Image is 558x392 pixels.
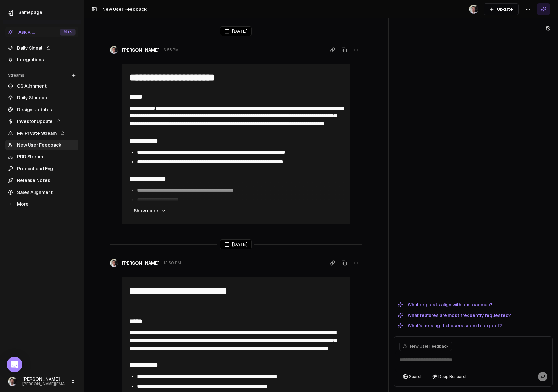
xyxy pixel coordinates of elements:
[5,199,78,209] a: More
[8,377,17,386] img: _image
[122,47,160,53] span: [PERSON_NAME]
[129,204,171,217] button: Show more
[164,260,181,266] span: 12:50 PM
[394,301,496,309] button: What requests align with our roadmap?
[5,374,78,389] button: [PERSON_NAME][PERSON_NAME][EMAIL_ADDRESS]
[122,260,160,266] span: [PERSON_NAME]
[5,54,78,65] a: Integrations
[8,29,35,35] div: Ask AI...
[5,152,78,162] a: PRD Stream
[5,104,78,115] a: Design Updates
[5,140,78,150] a: New User Feedback
[7,357,22,372] div: Open Intercom Messenger
[428,372,471,381] button: Deep Research
[5,70,78,81] div: Streams
[5,128,78,138] a: My Private Stream
[394,311,515,319] button: What features are most frequently requested?
[5,81,78,91] a: CS Alignment
[5,187,78,197] a: Sales Alignment
[110,46,118,54] img: _image
[410,344,448,349] span: New User Feedback
[5,175,78,186] a: Release Notes
[469,5,478,14] img: _image
[22,382,68,387] span: [PERSON_NAME][EMAIL_ADDRESS]
[399,372,426,381] button: Search
[110,259,118,267] img: _image
[5,43,78,53] a: Daily Signal
[102,7,147,12] span: New User Feedback
[18,10,42,15] span: Samepage
[22,376,68,382] span: [PERSON_NAME]
[164,47,179,52] span: 3:58 PM
[5,116,78,127] a: Investor Update
[220,26,252,36] div: [DATE]
[220,239,252,249] div: [DATE]
[394,322,506,330] button: What's missing that users seem to expect?
[5,27,78,37] button: Ask AI...⌘+K
[484,3,519,15] button: Update
[5,93,78,103] a: Daily Standup
[60,29,76,36] div: ⌘ +K
[5,163,78,174] a: Product and Eng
